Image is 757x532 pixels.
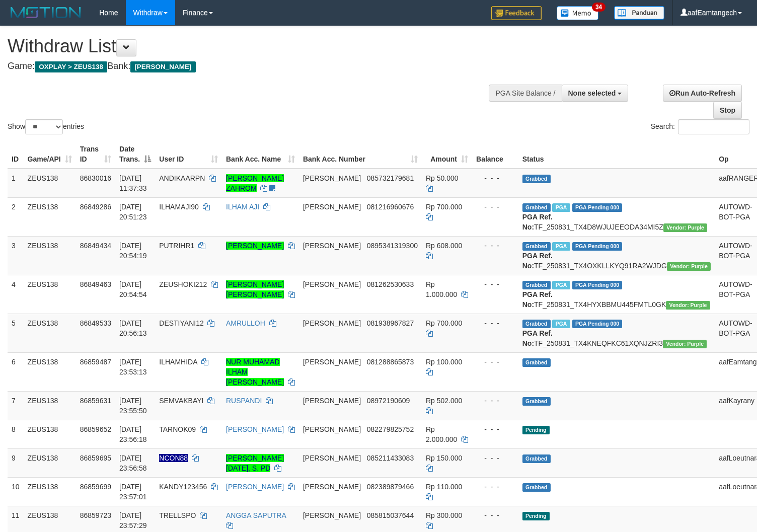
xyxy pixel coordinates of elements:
[303,511,361,519] span: [PERSON_NAME]
[25,119,63,134] select: Showentries
[8,61,495,71] h4: Game: Bank:
[24,314,76,352] td: ZEUS138
[226,319,265,327] a: AMRULLOH
[303,203,361,211] span: [PERSON_NAME]
[522,290,553,309] b: PGA Ref. No:
[226,203,259,211] a: ILHAM AJI
[426,397,462,405] span: Rp 502.000
[24,140,76,169] th: Game/API: activate to sort column ascending
[24,420,76,448] td: ZEUS138
[663,223,707,232] span: Vendor URL: https://trx4.1velocity.biz
[552,320,570,328] span: Marked by aafRornrotha
[476,241,514,251] div: - - -
[426,511,462,519] span: Rp 300.000
[8,352,24,391] td: 6
[522,175,551,183] span: Grabbed
[8,448,24,477] td: 9
[159,203,199,211] span: ILHAMAJI90
[426,319,462,327] span: Rp 700.000
[159,319,203,327] span: DESTIYANI12
[678,119,749,134] input: Search:
[476,279,514,289] div: - - -
[522,252,553,270] b: PGA Ref. No:
[522,426,550,434] span: Pending
[119,358,147,376] span: [DATE] 23:53:13
[518,197,715,236] td: TF_250831_TX4D8WJUJEEODA34MI5Z
[522,213,553,231] b: PGA Ref. No:
[8,391,24,420] td: 7
[222,140,299,169] th: Bank Acc. Name: activate to sort column ascending
[572,242,623,251] span: PGA Pending
[80,174,111,182] span: 86830016
[572,203,623,212] span: PGA Pending
[76,140,115,169] th: Trans ID: activate to sort column ascending
[491,6,542,20] img: Feedback.jpg
[522,397,551,406] span: Grabbed
[115,140,155,169] th: Date Trans.: activate to sort column descending
[299,140,422,169] th: Bank Acc. Number: activate to sort column ascending
[422,140,472,169] th: Amount: activate to sort column ascending
[592,3,605,12] span: 34
[80,397,111,405] span: 86859631
[155,140,222,169] th: User ID: activate to sort column ascending
[522,329,553,347] b: PGA Ref. No:
[159,358,197,366] span: ILHAMHIDA
[303,483,361,491] span: [PERSON_NAME]
[518,140,715,169] th: Status
[24,197,76,236] td: ZEUS138
[426,280,457,298] span: Rp 1.000.000
[226,358,284,386] a: NUR MUHAMAD ILHAM [PERSON_NAME]
[226,280,284,298] a: [PERSON_NAME] [PERSON_NAME]
[426,242,462,250] span: Rp 608.000
[24,391,76,420] td: ZEUS138
[303,454,361,462] span: [PERSON_NAME]
[572,320,623,328] span: PGA Pending
[552,203,570,212] span: Marked by aafRornrotha
[426,358,462,366] span: Rp 100.000
[80,242,111,250] span: 86849434
[476,396,514,406] div: - - -
[426,483,462,491] span: Rp 110.000
[8,5,84,20] img: MOTION_logo.png
[159,397,203,405] span: SEMVAKBAYI
[522,242,551,251] span: Grabbed
[518,314,715,352] td: TF_250831_TX4KNEQFKC61XQNJZRI3
[119,483,147,501] span: [DATE] 23:57:01
[367,483,414,491] span: Copy 082389879466 to clipboard
[119,174,147,192] span: [DATE] 11:37:33
[666,301,710,310] span: Vendor URL: https://trx4.1velocity.biz
[8,169,24,198] td: 1
[476,173,514,183] div: - - -
[522,320,551,328] span: Grabbed
[367,242,418,250] span: Copy 0895341319300 to clipboard
[522,203,551,212] span: Grabbed
[24,169,76,198] td: ZEUS138
[303,425,361,433] span: [PERSON_NAME]
[24,236,76,275] td: ZEUS138
[367,425,414,433] span: Copy 082279825752 to clipboard
[426,454,462,462] span: Rp 150.000
[303,174,361,182] span: [PERSON_NAME]
[557,6,599,20] img: Button%20Memo.svg
[130,61,195,72] span: [PERSON_NAME]
[476,424,514,434] div: - - -
[119,319,147,337] span: [DATE] 20:56:13
[426,203,462,211] span: Rp 700.000
[568,89,616,97] span: None selected
[572,281,623,289] span: PGA Pending
[80,280,111,288] span: 86849463
[80,358,111,366] span: 86859487
[367,511,414,519] span: Copy 085815037644 to clipboard
[303,397,361,405] span: [PERSON_NAME]
[472,140,518,169] th: Balance
[522,454,551,463] span: Grabbed
[367,174,414,182] span: Copy 085732179681 to clipboard
[367,358,414,366] span: Copy 081288865873 to clipboard
[663,85,742,102] a: Run Auto-Refresh
[518,236,715,275] td: TF_250831_TX4OXKLLKYQ91RA2WJDG
[80,454,111,462] span: 86859695
[476,202,514,212] div: - - -
[226,483,284,491] a: [PERSON_NAME]
[159,425,196,433] span: TARNOK09
[552,242,570,251] span: Marked by aafRornrotha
